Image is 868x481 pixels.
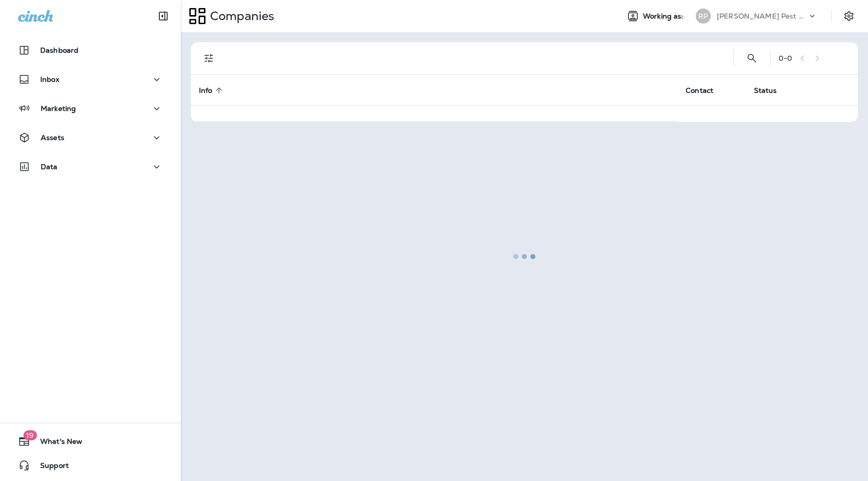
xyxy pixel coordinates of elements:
[717,12,807,20] p: [PERSON_NAME] Pest Solutions
[206,9,274,24] p: Companies
[10,157,171,177] button: Data
[10,431,171,451] button: 19What's New
[41,104,76,112] p: Marketing
[840,7,858,25] button: Settings
[149,6,177,26] button: Collapse Sidebar
[643,12,686,21] span: Working as:
[696,9,711,24] div: RP
[30,461,69,473] span: Support
[41,134,64,142] p: Assets
[10,455,171,475] button: Support
[23,430,37,440] span: 19
[40,75,59,83] p: Inbox
[30,437,82,449] span: What's New
[10,40,171,60] button: Dashboard
[40,46,78,54] p: Dashboard
[41,163,58,171] p: Data
[10,98,171,118] button: Marketing
[10,69,171,89] button: Inbox
[10,128,171,148] button: Assets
